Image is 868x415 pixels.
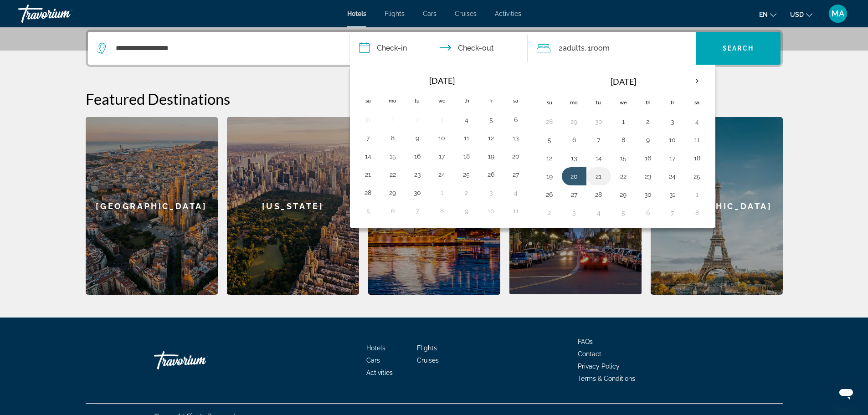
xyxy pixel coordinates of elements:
button: User Menu [826,4,850,23]
button: Day 5 [616,206,631,219]
button: Day 3 [435,113,449,126]
a: [US_STATE] [227,117,359,295]
button: Day 11 [459,132,474,144]
button: Day 10 [665,133,680,146]
a: Terms & Conditions [578,375,635,382]
a: Activities [495,10,521,17]
button: Day 21 [361,168,375,181]
a: Flights [385,10,405,17]
a: Hotels [366,344,385,352]
button: Day 29 [567,115,581,128]
button: Day 8 [435,205,449,217]
a: [GEOGRAPHIC_DATA] [86,117,218,295]
button: Day 8 [690,206,704,219]
button: Day 28 [542,115,557,128]
button: Day 2 [641,115,655,128]
button: Day 5 [484,113,498,126]
a: Privacy Policy [578,363,620,370]
a: Hotels [347,10,366,17]
button: Day 22 [385,168,400,181]
button: Day 31 [361,113,375,126]
button: Day 25 [690,170,704,183]
button: Day 3 [484,186,498,199]
button: Check in and out dates [350,32,528,65]
button: Day 19 [484,150,498,163]
button: Day 26 [484,168,498,181]
button: Day 6 [385,205,400,217]
button: Day 19 [542,170,557,183]
button: Day 15 [616,152,631,164]
button: Day 6 [567,133,581,146]
a: Cars [366,357,380,364]
span: MA [832,9,844,18]
button: Day 8 [616,133,631,146]
button: Day 24 [665,170,680,183]
button: Day 23 [410,168,425,181]
button: Day 24 [435,168,449,181]
span: Search [723,45,754,52]
button: Day 9 [410,132,425,144]
button: Day 10 [484,205,498,217]
button: Day 3 [665,115,680,128]
button: Day 5 [361,205,375,217]
a: Cruises [417,357,439,364]
th: [DATE] [562,71,685,92]
span: Adults [563,44,585,52]
span: en [759,11,768,18]
button: Day 7 [591,133,606,146]
button: Day 17 [435,150,449,163]
span: 2 [559,42,585,55]
button: Day 6 [641,206,655,219]
button: Day 2 [459,186,474,199]
span: Activities [366,369,393,376]
button: Next month [685,71,709,92]
th: [DATE] [380,71,503,91]
a: Contact [578,350,601,358]
button: Day 11 [690,133,704,146]
button: Day 15 [385,150,400,163]
button: Day 1 [385,113,400,126]
button: Day 27 [508,168,523,181]
span: , 1 [585,42,610,55]
button: Day 17 [665,152,680,164]
button: Day 5 [542,133,557,146]
button: Day 29 [616,188,631,201]
button: Day 6 [508,113,523,126]
div: [GEOGRAPHIC_DATA] [651,117,783,295]
a: Cruises [455,10,477,17]
h2: Featured Destinations [86,90,783,108]
button: Day 22 [616,170,631,183]
button: Search [696,32,781,65]
button: Day 4 [690,115,704,128]
button: Day 1 [690,188,704,201]
button: Day 4 [459,113,474,126]
button: Day 23 [641,170,655,183]
button: Day 14 [591,152,606,164]
button: Day 30 [591,115,606,128]
button: Day 7 [665,206,680,219]
button: Day 2 [410,113,425,126]
button: Day 31 [665,188,680,201]
button: Day 10 [435,132,449,144]
a: FAQs [578,338,593,345]
button: Day 9 [641,133,655,146]
button: Day 26 [542,188,557,201]
button: Change currency [790,8,812,21]
button: Day 12 [542,152,557,164]
button: Day 9 [459,205,474,217]
button: Day 20 [567,170,581,183]
button: Day 28 [361,186,375,199]
a: Cars [423,10,437,17]
button: Day 30 [410,186,425,199]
